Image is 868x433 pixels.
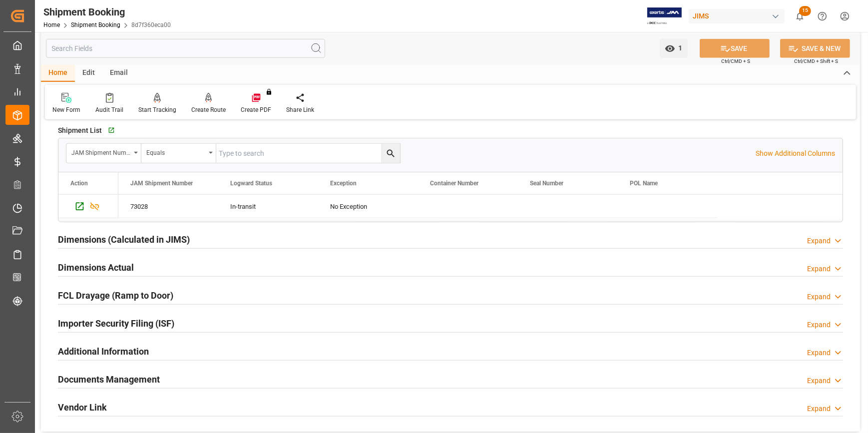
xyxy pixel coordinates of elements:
[794,57,838,65] span: Ctrl/CMD + Shift + S
[230,195,306,218] div: In-transit
[118,195,218,218] div: 73028
[58,289,173,302] h2: FCL Drayage (Ramp to Door)
[141,144,216,163] button: open menu
[58,401,107,414] h2: Vendor Link
[807,404,831,414] div: Expand
[230,180,272,187] span: Logward Status
[58,233,190,246] h2: Dimensions (Calculated in JIMS)
[430,180,478,187] span: Container Number
[66,144,141,163] button: open menu
[721,57,750,65] span: Ctrl/CMD + S
[799,6,811,16] span: 15
[780,39,850,58] button: SAVE & NEW
[630,180,658,187] span: POL Name
[756,148,835,159] p: Show Additional Columns
[102,65,135,82] div: Email
[700,39,770,58] button: SAVE
[70,180,88,187] div: Action
[216,144,400,163] input: Type to search
[71,21,120,28] a: Shipment Booking
[118,195,718,218] div: Press SPACE to select this row.
[191,105,226,114] div: Create Route
[58,317,174,330] h2: Importer Security Filing (ISF)
[58,345,149,358] h2: Additional Information
[43,4,171,19] div: Shipment Booking
[689,6,789,25] button: JIMS
[58,373,160,386] h2: Documents Management
[807,236,831,246] div: Expand
[807,292,831,302] div: Expand
[58,125,102,136] span: Shipment List
[807,320,831,330] div: Expand
[330,195,406,218] div: No Exception
[811,5,834,27] button: Help Center
[58,261,134,274] h2: Dimensions Actual
[71,146,130,157] div: JAM Shipment Number
[381,144,400,163] button: search button
[146,146,205,157] div: Equals
[95,105,123,114] div: Audit Trail
[286,105,314,114] div: Share Link
[660,39,688,58] button: open menu
[41,65,75,82] div: Home
[807,376,831,386] div: Expand
[807,348,831,358] div: Expand
[789,5,811,27] button: show 15 new notifications
[130,180,193,187] span: JAM Shipment Number
[689,9,785,23] div: JIMS
[647,7,682,25] img: Exertis%20JAM%20-%20Email%20Logo.jpg_1722504956.jpg
[52,105,80,114] div: New Form
[43,21,60,28] a: Home
[330,180,357,187] span: Exception
[138,105,176,114] div: Start Tracking
[75,65,102,82] div: Edit
[807,264,831,274] div: Expand
[46,39,325,58] input: Search Fields
[530,180,563,187] span: Seal Number
[675,44,683,52] span: 1
[58,195,118,218] div: Press SPACE to select this row.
